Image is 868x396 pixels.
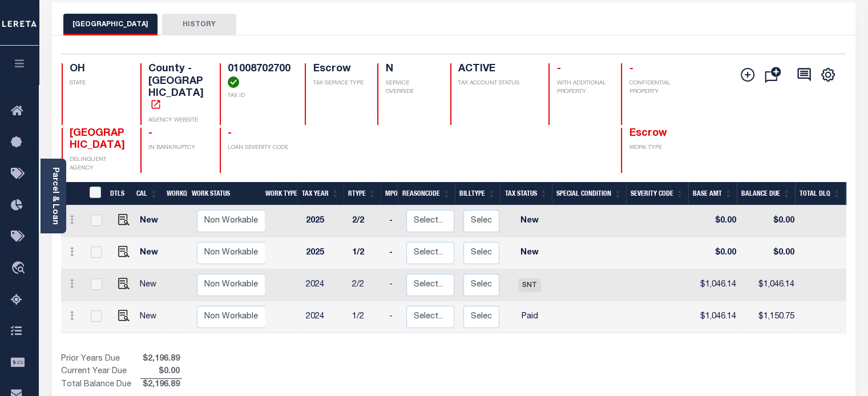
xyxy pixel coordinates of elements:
td: New [135,269,166,301]
h4: ACTIVE [458,63,535,76]
td: New [504,237,555,269]
h4: Escrow [313,63,364,76]
td: 2025 [301,237,348,269]
td: New [504,205,555,237]
th: MPO [381,182,398,205]
th: &nbsp;&nbsp;&nbsp;&nbsp;&nbsp;&nbsp;&nbsp;&nbsp;&nbsp;&nbsp; [61,182,83,205]
p: LOAN SEVERITY CODE [228,144,292,152]
th: Balance Due: activate to sort column ascending [737,182,795,205]
span: - [556,64,560,74]
h4: County - [GEOGRAPHIC_DATA] [148,63,206,112]
td: - [385,269,402,301]
td: New [135,237,166,269]
span: - [228,128,232,139]
a: Parcel & Loan [51,167,59,225]
td: 2/2 [348,269,385,301]
p: WORK TYPE [629,144,687,152]
span: $0.00 [140,366,182,378]
th: Work Status [187,182,264,205]
th: DTLS [106,182,132,205]
p: SERVICE OVERRIDE [385,79,436,96]
h4: N [385,63,436,76]
span: - [148,128,152,139]
td: 2024 [301,301,348,333]
span: SNT [518,278,541,292]
p: TAX ACCOUNT STATUS [458,79,535,88]
td: $0.00 [692,205,740,237]
td: New [135,301,166,333]
th: ReasonCode: activate to sort column ascending [398,182,455,205]
th: WorkQ [162,182,187,205]
th: Severity Code: activate to sort column ascending [626,182,688,205]
th: BillType: activate to sort column ascending [455,182,500,205]
td: 2024 [301,269,348,301]
h4: OH [70,63,127,76]
p: TAX SERVICE TYPE [313,79,364,88]
td: 1/2 [348,237,385,269]
td: $1,150.75 [740,301,798,333]
th: CAL: activate to sort column ascending [132,182,162,205]
th: RType: activate to sort column ascending [344,182,381,205]
span: $2,196.89 [140,379,182,391]
td: - [385,205,402,237]
td: $1,046.14 [692,301,740,333]
th: &nbsp; [83,182,106,205]
p: STATE [70,79,127,88]
p: CONFIDENTIAL PROPERTY [629,79,687,96]
th: Total DLQ: activate to sort column ascending [795,182,845,205]
td: $0.00 [692,237,740,269]
th: Tax Status: activate to sort column ascending [500,182,552,205]
p: DELINQUENT AGENCY [70,156,127,173]
p: AGENCY WEBSITE [148,116,206,125]
td: 2025 [301,205,348,237]
th: Work Type [261,182,297,205]
td: $0.00 [740,237,798,269]
th: Special Condition: activate to sort column ascending [552,182,626,205]
td: 1/2 [348,301,385,333]
span: - [629,64,633,74]
td: 2/2 [348,205,385,237]
td: New [135,205,166,237]
th: Base Amt: activate to sort column ascending [688,182,737,205]
td: $1,046.14 [692,269,740,301]
p: WITH ADDITIONAL PROPERTY [556,79,607,96]
td: - [385,301,402,333]
button: [GEOGRAPHIC_DATA] [63,14,158,35]
p: IN BANKRUPTCY [148,144,206,152]
td: Prior Years Due [61,353,140,366]
span: $2,196.89 [140,353,182,366]
span: [GEOGRAPHIC_DATA] [70,128,125,151]
td: Paid [504,301,555,333]
td: - [385,237,402,269]
td: $1,046.14 [740,269,798,301]
i: travel_explore [11,261,29,276]
th: Tax Year: activate to sort column ascending [297,182,344,205]
td: $0.00 [740,205,798,237]
h4: 01008702700 [228,63,292,88]
span: Escrow [629,128,667,139]
td: Total Balance Due [61,379,140,391]
td: Current Year Due [61,366,140,378]
p: TAX ID [228,92,292,100]
button: HISTORY [162,14,236,35]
